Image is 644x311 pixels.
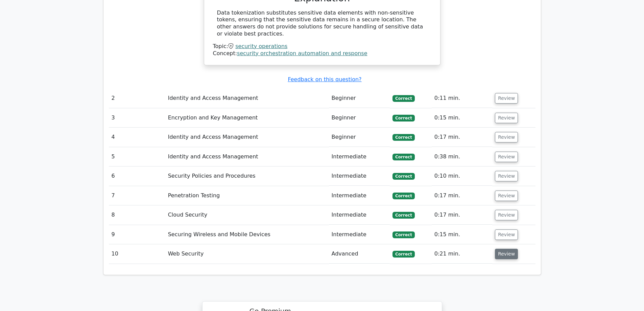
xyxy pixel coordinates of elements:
td: 6 [109,166,165,186]
td: 0:21 min. [432,244,492,264]
td: 0:17 min. [432,205,492,225]
a: Feedback on this question? [288,76,361,83]
button: Review [495,249,518,259]
span: Correct [392,231,414,238]
td: Identity and Access Management [165,89,329,108]
td: Intermediate [329,205,390,225]
td: 2 [109,89,165,108]
td: Security Policies and Procedures [165,166,329,186]
td: Identity and Access Management [165,147,329,166]
td: Encryption and Key Management [165,108,329,128]
td: Penetration Testing [165,186,329,205]
td: Advanced [329,244,390,264]
button: Review [495,132,518,142]
span: Correct [392,251,414,258]
div: Topic: [213,43,431,50]
button: Review [495,152,518,162]
td: 8 [109,205,165,225]
td: 4 [109,128,165,147]
span: Correct [392,134,414,141]
td: 10 [109,244,165,264]
a: security operations [235,43,287,49]
td: 0:15 min. [432,108,492,128]
td: Intermediate [329,186,390,205]
td: Beginner [329,108,390,128]
button: Review [495,171,518,181]
td: 7 [109,186,165,205]
td: 5 [109,147,165,166]
td: 0:17 min. [432,186,492,205]
button: Review [495,210,518,220]
div: Concept: [213,50,431,57]
td: 0:10 min. [432,166,492,186]
td: 9 [109,225,165,244]
span: Correct [392,193,414,199]
td: Intermediate [329,147,390,166]
td: Identity and Access Management [165,128,329,147]
td: Beginner [329,128,390,147]
td: 0:11 min. [432,89,492,108]
td: Intermediate [329,166,390,186]
button: Review [495,93,518,104]
td: Cloud Security [165,205,329,225]
td: Intermediate [329,225,390,244]
span: Correct [392,95,414,102]
button: Review [495,229,518,240]
a: security orchestration automation and response [237,50,367,57]
td: 0:38 min. [432,147,492,166]
span: Correct [392,154,414,160]
span: Correct [392,115,414,121]
td: Beginner [329,89,390,108]
td: Web Security [165,244,329,264]
td: 0:15 min. [432,225,492,244]
div: Data tokenization substitutes sensitive data elements with non-sensitive tokens, ensuring that th... [217,9,427,38]
td: Securing Wireless and Mobile Devices [165,225,329,244]
td: 0:17 min. [432,128,492,147]
button: Review [495,191,518,201]
span: Correct [392,212,414,219]
button: Review [495,113,518,123]
td: 3 [109,108,165,128]
span: Correct [392,173,414,180]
